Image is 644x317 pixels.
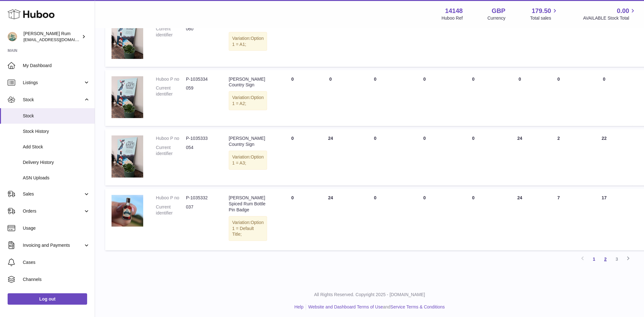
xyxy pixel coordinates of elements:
[232,154,264,165] span: Option 1 = A3;
[229,76,267,88] div: [PERSON_NAME] Country Sign
[349,10,401,67] td: 0
[401,70,448,126] td: 0
[23,175,90,181] span: ASN Uploads
[311,129,349,185] td: 24
[8,293,87,305] a: Log out
[390,304,445,309] a: Service Terms & Conditions
[488,15,506,21] div: Currency
[186,145,216,157] dd: 054
[156,204,186,216] dt: Current identifier
[232,36,264,47] span: Option 1 = A1;
[229,195,267,213] div: [PERSON_NAME] Spiced Rum Bottle Pin Badge
[273,129,311,185] td: 0
[186,85,216,97] dd: 059
[498,70,541,126] td: 0
[23,63,90,69] span: My Dashboard
[186,26,216,38] dd: 060
[229,135,267,147] div: [PERSON_NAME] Country Sign
[588,253,600,265] a: 1
[23,191,83,197] span: Sales
[311,10,349,67] td: 0
[541,189,576,250] td: 7
[112,76,143,118] img: product image
[445,7,463,15] strong: 14148
[23,37,93,42] span: [EMAIL_ADDRESS][DOMAIN_NAME]
[611,253,622,265] a: 3
[23,259,90,265] span: Cases
[532,7,551,15] span: 179.50
[498,129,541,185] td: 24
[23,113,90,119] span: Stock
[112,195,143,227] img: product image
[186,204,216,216] dd: 037
[23,159,90,165] span: Delivery History
[617,7,629,15] span: 0.00
[472,136,475,141] span: 0
[576,70,633,126] td: 0
[583,15,636,21] span: AVAILABLE Stock Total
[311,70,349,126] td: 0
[23,208,83,214] span: Orders
[600,253,611,265] a: 2
[156,135,186,141] dt: Huboo P no
[8,32,17,41] img: mail@bartirum.wales
[273,189,311,250] td: 0
[576,189,633,250] td: 17
[186,135,216,141] dd: P-1035333
[156,26,186,38] dt: Current identifier
[294,304,303,309] a: Help
[23,128,90,134] span: Stock History
[472,77,475,82] span: 0
[23,97,83,103] span: Stock
[401,189,448,250] td: 0
[498,10,541,67] td: 0
[530,7,558,21] a: 179.50 Total sales
[576,129,633,185] td: 22
[306,304,445,310] li: and
[273,10,311,67] td: 0
[112,135,143,177] img: product image
[229,151,267,170] div: Variation:
[401,10,448,67] td: 0
[23,277,90,283] span: Channels
[229,32,267,51] div: Variation:
[401,129,448,185] td: 0
[100,292,639,298] p: All Rights Reserved. Copyright 2025 - [DOMAIN_NAME]
[576,10,633,67] td: 0
[23,225,90,231] span: Usage
[229,91,267,110] div: Variation:
[23,242,83,248] span: Invoicing and Payments
[541,70,576,126] td: 0
[232,220,264,237] span: Option 1 = Default Title;
[492,7,505,15] strong: GBP
[156,145,186,157] dt: Current identifier
[273,70,311,126] td: 0
[186,195,216,201] dd: P-1035332
[541,129,576,185] td: 2
[156,76,186,82] dt: Huboo P no
[498,189,541,250] td: 24
[23,80,83,86] span: Listings
[229,216,267,241] div: Variation:
[349,189,401,250] td: 0
[530,15,558,21] span: Total sales
[156,85,186,97] dt: Current identifier
[472,195,475,200] span: 0
[186,76,216,82] dd: P-1035334
[311,189,349,250] td: 24
[541,10,576,67] td: 0
[23,31,80,43] div: [PERSON_NAME] Rum
[442,15,463,21] div: Huboo Ref
[583,7,636,21] a: 0.00 AVAILABLE Stock Total
[349,129,401,185] td: 0
[349,70,401,126] td: 0
[23,144,90,150] span: Add Stock
[308,304,383,309] a: Website and Dashboard Terms of Use
[156,195,186,201] dt: Huboo P no
[112,17,143,59] img: product image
